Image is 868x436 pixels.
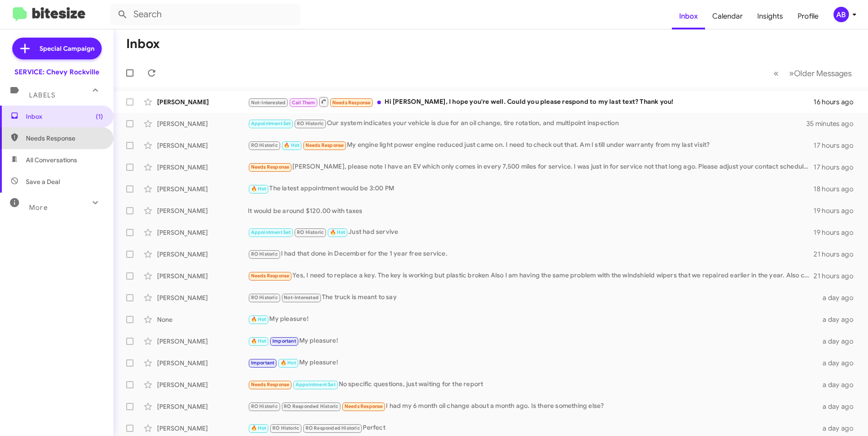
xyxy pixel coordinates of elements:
span: 🔥 Hot [251,316,266,322]
span: All Conversations [26,155,77,165]
div: I had that done in December for the 1 year free service. [248,249,814,259]
div: a day ago [817,315,861,324]
span: More [29,203,48,212]
div: I had my 6 month oil change about a month ago. Is there something else? [248,401,817,412]
span: RO Historic [251,142,278,148]
a: Insights [750,3,790,29]
div: The latest appointment would be 3:00 PM [248,184,814,194]
div: My pleasure! [248,358,817,368]
span: Call Them [292,100,316,106]
div: The truck is meant to say [248,292,817,303]
button: AB [826,7,858,22]
a: Calendar [705,3,750,29]
span: RO Historic [272,425,299,431]
button: Next [784,64,857,82]
span: Save a Deal [26,177,60,186]
div: [PERSON_NAME] [157,163,248,172]
span: RO Historic [297,229,324,235]
div: My pleasure! [248,314,817,325]
span: 🔥 Hot [284,142,299,148]
span: Important [272,338,296,344]
span: RO Responded Historic [306,425,360,431]
div: AB [833,7,849,22]
div: [PERSON_NAME] [157,293,248,302]
div: My pleasure! [248,336,817,346]
div: 35 minutes ago [806,119,861,128]
div: It would be around $120.00 with taxes [248,206,814,215]
div: a day ago [817,358,861,368]
span: « [774,68,779,79]
span: Important [251,360,275,366]
span: RO Historic [251,295,278,300]
button: Previous [768,64,784,82]
div: [PERSON_NAME] [157,97,248,107]
span: Needs Response [251,273,290,279]
span: Needs Response [345,403,383,409]
span: Inbox [26,112,103,121]
div: a day ago [817,402,861,411]
div: SERVICE: Chevy Rockville [15,68,99,77]
span: Labels [29,91,55,99]
div: Perfect [248,423,817,433]
div: Our system indicates your vehicle is due for an oil change, tire rotation, and multipoint inspection [248,118,806,129]
span: RO Historic [251,403,278,409]
div: [PERSON_NAME] [157,402,248,411]
div: None [157,315,248,324]
span: 🔥 Hot [251,186,266,192]
div: 16 hours ago [814,97,861,107]
div: 17 hours ago [814,163,861,172]
div: a day ago [817,293,861,302]
input: Search [110,4,301,25]
div: [PERSON_NAME] [157,206,248,215]
span: » [789,68,794,79]
div: My engine light power engine reduced just came on. I need to check out that. Am I still under war... [248,140,814,150]
div: [PERSON_NAME] [157,271,248,281]
a: Special Campaign [12,38,102,59]
span: 🔥 Hot [281,360,296,366]
span: Special Campaign [39,44,94,53]
div: 19 hours ago [814,228,861,237]
div: 17 hours ago [814,141,861,150]
span: Not-Interested [251,100,286,106]
span: RO Historic [251,251,278,257]
div: No specific questions, just waiting for the report [248,379,817,390]
div: Hi [PERSON_NAME], I hope you're well. Could you please respond to my last text? Thank you! [248,96,814,107]
div: [PERSON_NAME] [157,141,248,150]
span: Appointment Set [251,121,291,126]
nav: Page navigation example [769,64,857,82]
div: 21 hours ago [814,271,861,281]
div: [PERSON_NAME], please note I have an EV which only comes in every 7,500 miles for service. I was ... [248,162,814,172]
div: [PERSON_NAME] [157,358,248,368]
span: 🔥 Hot [330,229,345,235]
div: 18 hours ago [814,184,861,194]
div: a day ago [817,424,861,433]
span: Appointment Set [296,382,335,388]
span: Not-Interested [284,295,319,300]
div: Just had servive [248,227,814,237]
div: a day ago [817,380,861,389]
div: [PERSON_NAME] [157,184,248,194]
a: Profile [790,3,826,29]
span: 🔥 Hot [251,425,266,431]
span: RO Responded Historic [284,403,338,409]
a: Inbox [672,3,705,29]
span: Needs Response [251,164,290,170]
span: Needs Response [26,134,103,143]
div: [PERSON_NAME] [157,250,248,259]
div: [PERSON_NAME] [157,228,248,237]
span: Needs Response [251,382,290,388]
div: [PERSON_NAME] [157,337,248,346]
div: Yes, I need to replace a key. The key is working but plastic broken Also I am having the same pro... [248,271,814,281]
h1: Inbox [126,37,160,51]
div: [PERSON_NAME] [157,119,248,128]
div: [PERSON_NAME] [157,424,248,433]
div: [PERSON_NAME] [157,380,248,389]
span: (1) [96,112,103,121]
div: 19 hours ago [814,206,861,215]
span: 🔥 Hot [251,338,266,344]
span: Older Messages [794,68,852,78]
